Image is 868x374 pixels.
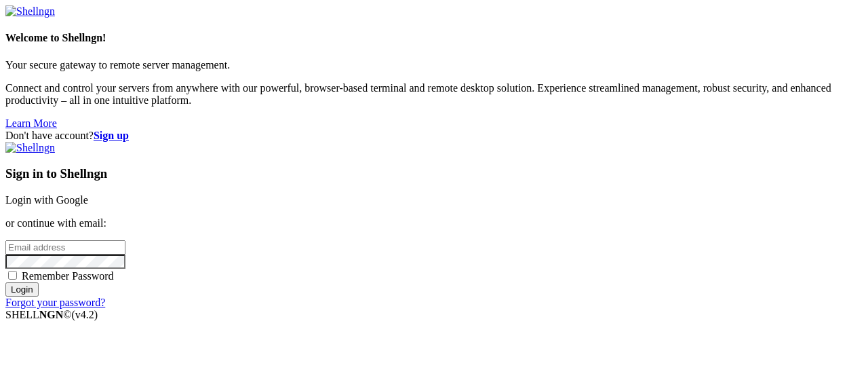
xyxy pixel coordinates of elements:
a: Sign up [94,130,129,141]
a: Learn More [5,117,57,129]
span: 4.2.0 [72,309,98,320]
img: Shellngn [5,142,55,154]
p: Connect and control your servers from anywhere with our powerful, browser-based terminal and remo... [5,82,863,107]
input: Email address [5,240,125,255]
p: or continue with email: [5,217,863,229]
input: Login [5,282,39,297]
span: SHELL © [5,309,98,320]
div: Don't have account? [5,130,863,142]
a: Forgot your password? [5,297,105,308]
h4: Welcome to Shellngn! [5,32,863,44]
h3: Sign in to Shellngn [5,166,863,181]
span: Remember Password [22,270,114,282]
input: Remember Password [8,271,17,280]
p: Your secure gateway to remote server management. [5,59,863,71]
img: Shellngn [5,5,55,18]
b: NGN [39,309,64,320]
a: Login with Google [5,194,88,206]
